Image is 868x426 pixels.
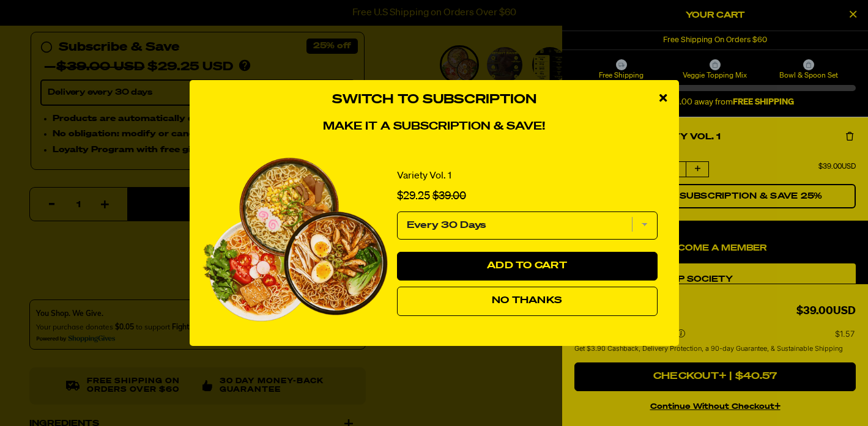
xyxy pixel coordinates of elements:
div: 1 of 1 [202,145,667,334]
select: subscription frequency [397,211,658,240]
a: Variety Vol. 1 [397,170,451,182]
button: Add to Cart [397,252,658,281]
span: Add to Cart [487,261,567,271]
div: Switch to Subscription [202,145,667,334]
span: No Thanks [492,296,562,306]
div: close modal [647,80,679,117]
button: No Thanks [397,287,658,316]
span: $29.25 [397,191,430,202]
h3: Switch to Subscription [202,92,667,108]
img: View Variety Vol. 1 [202,158,388,321]
span: $39.00 [432,191,466,202]
h4: Make it a subscription & save! [202,120,667,134]
iframe: Marketing Popup [6,370,129,420]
